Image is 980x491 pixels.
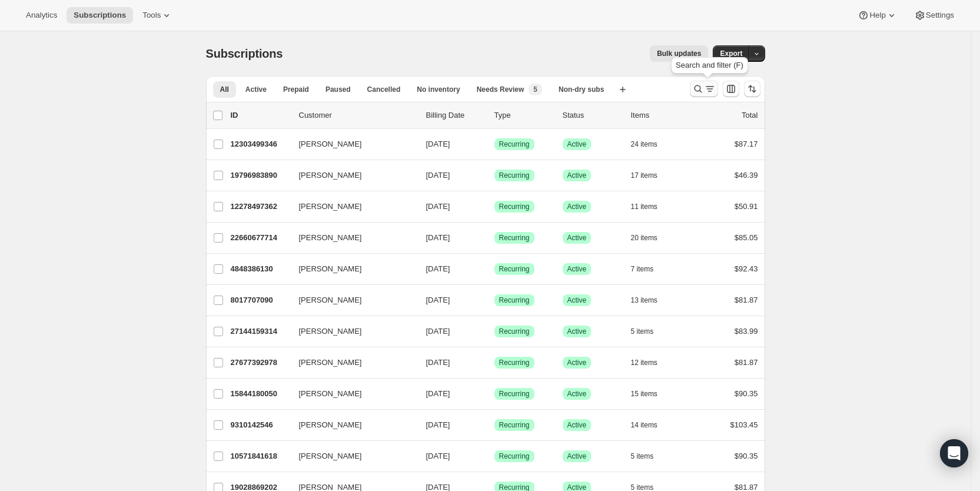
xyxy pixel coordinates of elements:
button: Help [851,7,904,24]
span: Active [567,233,587,243]
span: Recurring [499,358,530,367]
button: 5 items [631,323,667,340]
span: 11 items [631,202,657,211]
p: 4848386130 [231,263,290,275]
span: Recurring [499,296,530,305]
span: $85.05 [735,233,758,242]
span: [DATE] [426,358,450,367]
span: [PERSON_NAME] [299,294,362,306]
div: 8017707090[PERSON_NAME][DATE]SuccessRecurringSuccessActive13 items$81.87 [231,292,758,308]
button: [PERSON_NAME] [292,384,410,403]
span: 24 items [631,140,657,149]
button: [PERSON_NAME] [292,228,410,247]
span: [DATE] [426,420,450,429]
div: 10571841618[PERSON_NAME][DATE]SuccessRecurringSuccessActive5 items$90.35 [231,448,758,465]
span: $90.35 [735,389,758,398]
span: $87.17 [735,140,758,148]
span: Recurring [499,233,530,243]
span: [PERSON_NAME] [299,201,362,213]
span: Needs Review [477,85,524,94]
span: Active [245,85,267,94]
p: 27677392978 [231,357,290,369]
span: [PERSON_NAME] [299,388,362,400]
span: 7 items [631,264,654,274]
span: Subscriptions [74,11,126,20]
span: [DATE] [426,140,450,148]
button: 20 items [631,230,670,246]
span: Tools [142,11,161,20]
button: [PERSON_NAME] [292,197,410,216]
span: 17 items [631,171,657,180]
button: [PERSON_NAME] [292,291,410,310]
span: Recurring [499,452,530,461]
p: 10571841618 [231,450,290,462]
span: [DATE] [426,389,450,398]
span: 20 items [631,233,657,243]
div: Items [631,110,690,121]
span: Help [869,11,885,20]
span: [PERSON_NAME] [299,263,362,275]
button: [PERSON_NAME] [292,135,410,154]
p: Total [742,110,758,121]
span: 12 items [631,358,657,367]
span: Subscriptions [206,47,283,60]
p: 8017707090 [231,294,290,306]
button: [PERSON_NAME] [292,447,410,466]
button: 11 items [631,198,670,215]
span: Prepaid [283,85,309,94]
span: Recurring [499,264,530,274]
div: 27144159314[PERSON_NAME][DATE]SuccessRecurringSuccessActive5 items$83.99 [231,323,758,340]
span: Recurring [499,171,530,180]
div: 9310142546[PERSON_NAME][DATE]SuccessRecurringSuccessActive14 items$103.45 [231,417,758,433]
span: [PERSON_NAME] [299,138,362,150]
div: Open Intercom Messenger [940,439,968,467]
p: 19796983890 [231,170,290,181]
span: Active [567,296,587,305]
p: Status [563,110,622,121]
span: Active [567,358,587,367]
span: $46.39 [735,171,758,180]
span: [PERSON_NAME] [299,170,362,181]
button: [PERSON_NAME] [292,322,410,341]
button: Tools [135,7,180,24]
span: Active [567,140,587,149]
span: 5 items [631,327,654,336]
button: 14 items [631,417,670,433]
button: Analytics [19,7,64,24]
span: No inventory [417,85,460,94]
span: [PERSON_NAME] [299,419,362,431]
span: [DATE] [426,296,450,304]
button: Search and filter results [690,81,718,97]
div: 12278497362[PERSON_NAME][DATE]SuccessRecurringSuccessActive11 items$50.91 [231,198,758,215]
span: 15 items [631,389,657,399]
span: [PERSON_NAME] [299,357,362,369]
div: 12303499346[PERSON_NAME][DATE]SuccessRecurringSuccessActive24 items$87.17 [231,136,758,152]
p: 15844180050 [231,388,290,400]
span: Export [720,49,742,58]
span: [DATE] [426,233,450,242]
span: Recurring [499,327,530,336]
span: Recurring [499,420,530,430]
span: 5 [533,85,537,94]
span: $90.35 [735,452,758,460]
span: Recurring [499,202,530,211]
p: 12278497362 [231,201,290,213]
div: 22660677714[PERSON_NAME][DATE]SuccessRecurringSuccessActive20 items$85.05 [231,230,758,246]
span: [DATE] [426,452,450,460]
span: All [220,85,229,94]
span: Active [567,171,587,180]
span: $103.45 [730,420,758,429]
span: [PERSON_NAME] [299,326,362,337]
p: 27144159314 [231,326,290,337]
span: 5 items [631,452,654,461]
span: $83.99 [735,327,758,336]
div: IDCustomerBilling DateTypeStatusItemsTotal [231,110,758,121]
span: Bulk updates [657,49,701,58]
span: [DATE] [426,264,450,273]
button: [PERSON_NAME] [292,416,410,434]
button: 12 items [631,354,670,371]
span: Active [567,452,587,461]
span: [PERSON_NAME] [299,232,362,244]
button: [PERSON_NAME] [292,260,410,278]
span: [DATE] [426,171,450,180]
